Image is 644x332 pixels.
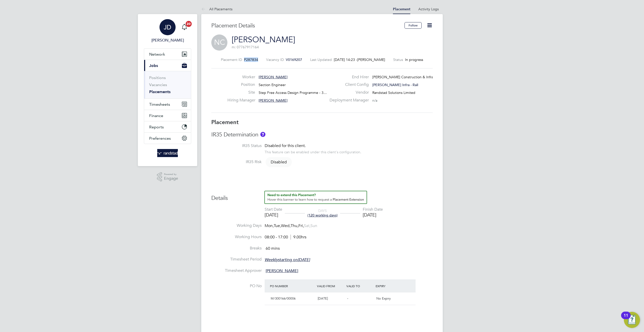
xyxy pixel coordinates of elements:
nav: Main navigation [138,14,197,166]
span: 9.00hrs [291,235,306,240]
div: Valid To [345,281,375,290]
span: [PERSON_NAME] [259,98,288,103]
span: [PERSON_NAME] [357,57,385,62]
span: m: 07767917164 [232,45,259,49]
a: Placements [149,89,171,94]
label: Hiring Manager [227,98,255,103]
label: Timesheet Period [211,257,262,262]
span: NC [211,34,227,51]
span: James Deegan [144,37,191,43]
span: Sun [310,223,317,228]
button: Open Resource Center, 11 new notifications [624,312,640,328]
label: End Hirer [327,75,369,80]
div: [DATE] [265,212,282,218]
span: P287834 [244,57,258,62]
label: Breaks [211,246,262,251]
span: [PERSON_NAME] [259,75,288,79]
span: [PERSON_NAME] Construction & Infrast… [372,75,439,79]
span: (120 working days) [307,213,338,217]
div: Start Date [265,207,282,212]
span: Finance [149,113,163,118]
span: Reports [149,125,164,129]
a: Activity Logs [418,7,439,11]
label: Deployment Manager [327,98,369,103]
span: starting on [265,257,310,262]
div: Jobs [144,71,191,98]
span: Powered by [164,172,178,176]
img: randstad-logo-retina.png [157,149,178,157]
button: Reports [144,121,191,132]
span: Fri, [298,223,304,228]
a: 20 [179,19,189,35]
button: How to extend a Placement? [264,191,367,204]
button: Jobs [144,60,191,71]
label: IR35 Risk [211,159,262,165]
span: M/300166/00006 [271,296,296,301]
label: Status [393,57,403,62]
button: Timesheets [144,99,191,110]
div: PO Number [269,281,316,290]
div: This feature can be enabled under this client's configuration. [265,149,361,154]
span: Wed, [281,223,291,228]
span: [DATE] [318,296,328,301]
label: Working Days [211,223,262,228]
a: Vacancies [149,82,167,87]
label: Position [227,82,255,87]
span: Thu, [291,223,298,228]
label: Vendor [327,90,369,95]
button: Preferences [144,133,191,144]
h3: Details [211,191,433,202]
span: V0169207 [286,57,302,62]
button: Follow [405,22,422,29]
span: Tue, [274,223,281,228]
span: 20 [186,21,192,27]
a: [PERSON_NAME] [232,35,295,45]
span: Jobs [149,63,158,68]
div: 11 [624,315,628,322]
em: Weekly [265,257,278,262]
a: JD[PERSON_NAME] [144,19,191,43]
span: Sat, [304,223,310,228]
label: PO No [211,283,262,289]
div: DAYS [305,208,340,217]
button: Network [144,49,191,60]
span: Preferences [149,136,171,141]
button: About IR35 [260,132,265,137]
h3: IR35 Determination [211,131,433,138]
span: Randstad Solutions Limited [372,90,415,95]
label: Working Hours [211,234,262,240]
span: Timesheets [149,102,170,107]
label: IR35 Status [211,143,262,149]
label: Worker [227,75,255,80]
span: [PERSON_NAME] Infra - Rail [372,83,418,87]
label: Placement ID [221,57,242,62]
h3: Placement Details [211,22,401,29]
span: Step Free Access Design Programme - 3… [259,90,327,95]
span: Mon, [265,223,274,228]
span: [DATE] 14:23 - [334,57,357,62]
div: 08:00 - 17:00 [265,235,306,240]
div: Expiry [374,281,404,290]
b: Placement [211,119,239,126]
span: n/a [372,98,377,103]
label: Timesheet Approver [211,268,262,273]
span: Disabled for this client. [265,143,306,148]
span: 60 mins [266,246,280,251]
span: Engage [164,176,178,181]
a: Placement [393,7,410,11]
span: Section Engineer [259,83,286,87]
span: - [347,296,348,301]
a: Powered byEngage [157,172,178,182]
a: All Placements [201,7,232,11]
div: Valid From [316,281,345,290]
label: Site [227,90,255,95]
span: JD [164,24,171,30]
a: Positions [149,75,166,80]
label: Client Config [327,82,369,87]
span: Disabled [266,157,292,167]
em: [DATE] [298,257,310,262]
div: Finish Date [363,207,383,212]
button: Finance [144,110,191,121]
span: Network [149,52,165,57]
label: Last Updated [310,57,332,62]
